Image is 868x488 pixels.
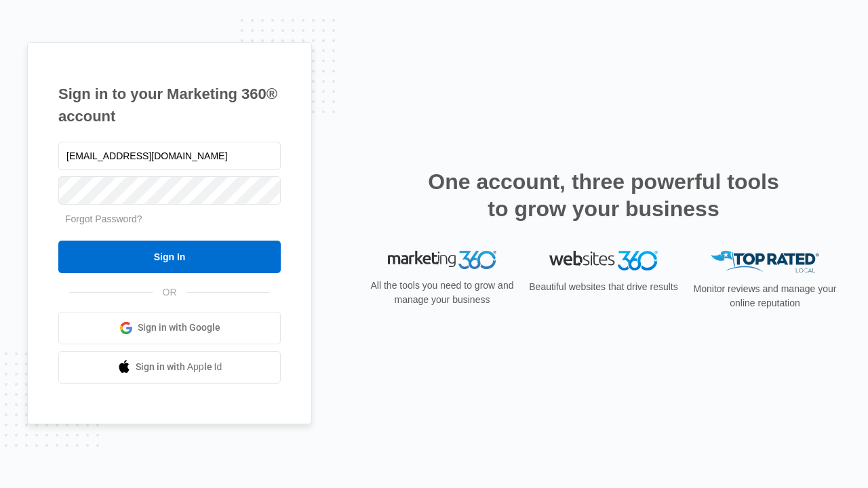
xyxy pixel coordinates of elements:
[689,282,841,310] p: Monitor reviews and manage your online reputation
[153,285,186,300] span: OR
[549,251,658,270] img: Websites 360
[58,241,281,273] input: Sign In
[58,83,281,127] h1: Sign in to your Marketing 360® account
[528,280,679,294] p: Beautiful websites that drive results
[58,142,281,170] input: Email
[136,360,222,374] span: Sign in with Apple Id
[366,279,518,307] p: All the tools you need to grow and manage your business
[138,321,220,335] span: Sign in with Google
[65,213,142,224] a: Forgot Password?
[711,251,819,273] img: Top Rated Local
[58,312,281,344] a: Sign in with Google
[58,351,281,384] a: Sign in with Apple Id
[424,168,783,222] h2: One account, three powerful tools to grow your business
[388,251,496,270] img: Marketing 360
